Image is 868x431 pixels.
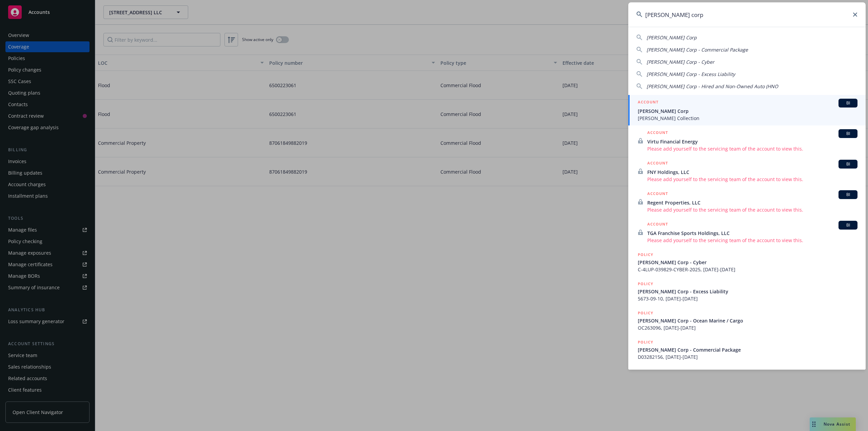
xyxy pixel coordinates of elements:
span: [PERSON_NAME] Corp - Cyber [638,259,857,266]
a: ACCOUNTBI[PERSON_NAME] Corp[PERSON_NAME] Collection [628,95,866,125]
a: ACCOUNTBIVirtu Financial EnergyPlease add yourself to the servicing team of the account to view t... [628,125,866,156]
input: Search... [628,2,866,27]
span: Virtu Financial Energy [647,138,857,145]
span: C-4LUP-039829-CYBER-2025, [DATE]-[DATE] [638,266,857,273]
a: ACCOUNTBIRegent Properties, LLCPlease add yourself to the servicing team of the account to view t... [628,187,866,217]
a: POLICY[PERSON_NAME] Corp - CyberC-4LUP-039829-CYBER-2025, [DATE]-[DATE] [628,248,866,277]
h5: ACCOUNT [647,129,668,137]
span: [PERSON_NAME] Corp - Hired and Non-Owned Auto (HNO [647,83,778,90]
span: OC263096, [DATE]-[DATE] [638,324,857,331]
span: [PERSON_NAME] Collection [638,115,857,122]
a: POLICY[PERSON_NAME] Corp - Commercial PackageD03282156, [DATE]-[DATE] [628,335,866,364]
span: [PERSON_NAME] Corp [647,34,697,41]
span: [PERSON_NAME] Corp - Ocean Marine / Cargo [638,317,857,324]
a: ACCOUNTBIFNY Holdings, LLCPlease add yourself to the servicing team of the account to view this. [628,156,866,187]
h5: POLICY [638,310,653,316]
span: TGA Franchise Sports Holdings, LLC [647,230,857,237]
h5: ACCOUNT [647,160,668,168]
span: 5673-09-10, [DATE]-[DATE] [638,295,857,302]
h5: POLICY [638,251,653,258]
h5: ACCOUNT [638,99,658,107]
h5: POLICY [638,280,653,287]
span: [PERSON_NAME] Corp [638,107,857,115]
span: D03282156, [DATE]-[DATE] [638,353,857,360]
a: POLICY[PERSON_NAME] Corp - Excess Liability5673-09-10, [DATE]-[DATE] [628,277,866,306]
span: FNY Holdings, LLC [647,169,857,176]
span: BI [841,131,855,137]
span: Regent Properties, LLC [647,199,857,206]
span: [PERSON_NAME] Corp - Excess Liability [647,71,735,77]
h5: ACCOUNT [647,221,668,229]
span: BI [841,222,855,228]
span: Please add yourself to the servicing team of the account to view this. [647,176,857,183]
a: ACCOUNTBITGA Franchise Sports Holdings, LLCPlease add yourself to the servicing team of the accou... [628,217,866,248]
h5: ACCOUNT [647,190,668,198]
span: BI [841,192,855,198]
span: [PERSON_NAME] Corp - Excess Liability [638,288,857,295]
span: Please add yourself to the servicing team of the account to view this. [647,206,857,213]
span: BI [841,100,855,106]
span: [PERSON_NAME] Corp - Commercial Package [647,46,748,53]
a: POLICY [628,364,866,393]
span: Please add yourself to the servicing team of the account to view this. [647,237,857,244]
span: BI [841,161,855,167]
h5: POLICY [638,339,653,346]
h5: POLICY [638,368,653,375]
span: [PERSON_NAME] Corp - Cyber [647,59,714,65]
a: POLICY[PERSON_NAME] Corp - Ocean Marine / CargoOC263096, [DATE]-[DATE] [628,306,866,335]
span: Please add yourself to the servicing team of the account to view this. [647,145,857,152]
span: [PERSON_NAME] Corp - Commercial Package [638,346,857,353]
